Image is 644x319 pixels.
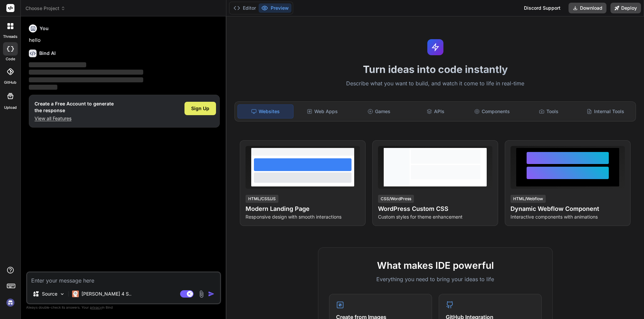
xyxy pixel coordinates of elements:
[237,104,293,118] div: Websites
[352,104,407,118] div: Games
[5,297,16,308] img: signin
[191,105,209,112] span: Sign Up
[520,3,565,13] div: Discord Support
[29,85,57,90] span: ‌
[42,291,57,297] p: Source
[408,104,463,118] div: APIs
[29,70,143,75] span: ‌
[59,291,65,297] img: Pick Models
[35,115,114,122] p: View all Features
[378,214,492,220] p: Custom styles for theme enhancement
[329,275,542,283] p: Everything you need to bring your ideas to life
[230,63,640,75] h1: Turn ideas into code instantly
[329,258,542,272] h2: What makes IDE powerful
[511,214,625,220] p: Interactive components with animations
[6,56,15,62] label: code
[29,62,86,67] span: ‌
[465,104,520,118] div: Components
[578,104,633,118] div: Internal Tools
[35,100,114,114] h1: Create a Free Account to generate the response
[378,204,492,214] h4: WordPress Custom CSS
[511,204,625,214] h4: Dynamic Webflow Component
[25,5,65,12] span: Choose Project
[259,3,291,13] button: Preview
[610,3,641,13] button: Deploy
[40,25,49,32] h6: You
[521,104,577,118] div: Tools
[29,36,220,44] p: hello
[230,79,640,88] p: Describe what you want to build, and watch it come to life in real-time
[3,34,17,39] label: threads
[569,3,606,13] button: Download
[29,77,143,82] span: ‌
[295,104,350,118] div: Web Apps
[198,290,205,298] img: attachment
[378,195,414,203] div: CSS/WordPress
[246,214,360,220] p: Responsive design with smooth interactions
[511,195,546,203] div: HTML/Webflow
[4,105,17,110] label: Upload
[72,291,79,297] img: Claude 4 Sonnet
[246,195,278,203] div: HTML/CSS/JS
[246,204,360,214] h4: Modern Landing Page
[39,50,56,57] h6: Bind AI
[4,80,16,85] label: GitHub
[26,304,221,311] p: Always double-check its answers. Your in Bind
[90,305,102,309] span: privacy
[82,291,131,297] p: [PERSON_NAME] 4 S..
[208,291,215,297] img: icon
[231,3,259,13] button: Editor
